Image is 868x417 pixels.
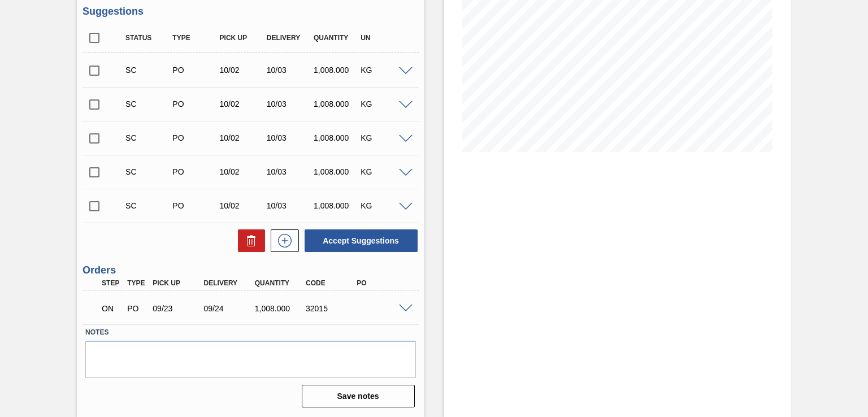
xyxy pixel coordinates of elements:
div: Code [303,279,359,287]
div: Purchase order [170,99,221,108]
div: Step [99,279,124,287]
div: Suggestion Created [123,99,174,108]
div: Suggestion Created [123,66,174,75]
div: 10/03/2025 [264,99,315,108]
div: 10/02/2025 [217,133,268,142]
div: Status [123,34,174,42]
label: Notes [85,324,415,341]
div: 1,008.000 [311,167,362,176]
div: Suggestion Created [123,167,174,176]
div: Purchase order [170,167,221,176]
div: 09/24/2025 [201,304,257,313]
div: Delivery [264,34,315,42]
div: KG [358,201,409,210]
div: Type [170,34,221,42]
div: Delete Suggestions [232,229,265,252]
div: Purchase order [170,201,221,210]
div: 10/03/2025 [264,66,315,75]
div: Accept Suggestions [299,228,419,253]
div: 1,008.000 [311,133,362,142]
div: 10/02/2025 [217,167,268,176]
div: Negotiating Order [99,296,124,321]
div: Quantity [252,279,308,287]
div: 10/03/2025 [264,167,315,176]
div: 32015 [303,304,359,313]
div: Type [124,279,150,287]
button: Save notes [302,385,415,407]
div: New suggestion [265,229,299,252]
h3: Orders [83,264,418,276]
div: Purchase order [124,304,150,313]
h3: Suggestions [83,6,418,18]
div: 09/23/2025 [150,304,206,313]
div: UN [358,34,409,42]
div: Suggestion Created [123,201,174,210]
div: Pick up [150,279,206,287]
div: 1,008.000 [311,66,362,75]
div: Purchase order [170,133,221,142]
div: 10/03/2025 [264,201,315,210]
div: KG [358,66,409,75]
div: 1,008.000 [311,99,362,108]
button: Accept Suggestions [305,229,418,252]
div: KG [358,133,409,142]
div: 10/03/2025 [264,133,315,142]
div: PO [354,279,410,287]
div: Suggestion Created [123,133,174,142]
div: 10/02/2025 [217,66,268,75]
div: Quantity [311,34,362,42]
div: KG [358,167,409,176]
div: Purchase order [170,66,221,75]
div: Delivery [201,279,257,287]
div: 1,008.000 [311,201,362,210]
p: ON [102,304,121,313]
div: 1,008.000 [252,304,308,313]
div: KG [358,99,409,108]
div: Pick up [217,34,268,42]
div: 10/02/2025 [217,201,268,210]
div: 10/02/2025 [217,99,268,108]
